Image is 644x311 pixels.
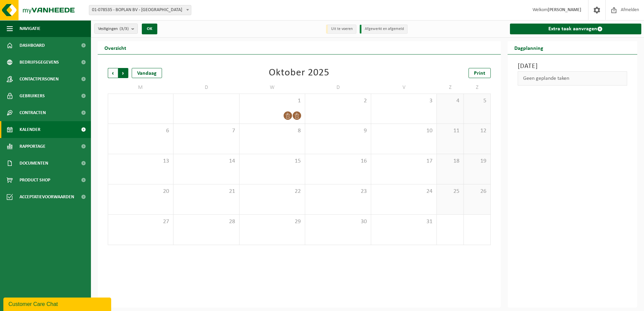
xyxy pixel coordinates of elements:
span: Gebruikers [20,88,45,104]
span: 22 [243,188,301,195]
span: 8 [243,127,301,135]
td: M [108,81,173,94]
span: 1 [243,97,301,105]
td: Z [437,81,464,94]
h2: Overzicht [98,41,133,54]
td: D [305,81,371,94]
span: 10 [375,127,433,135]
span: 18 [440,158,460,165]
span: 01-078535 - BOPLAN BV - MOORSELE [89,5,191,15]
li: Uit te voeren [326,25,356,34]
button: Vestigingen(3/3) [94,24,138,34]
span: Kalender [20,121,40,138]
span: 2 [309,97,367,105]
span: 5 [467,97,487,105]
span: Navigatie [20,20,40,37]
span: 3 [375,97,433,105]
span: 19 [467,158,487,165]
div: Oktober 2025 [269,68,329,78]
a: Extra taak aanvragen [510,24,642,34]
span: Dashboard [20,37,45,54]
span: 25 [440,188,460,195]
span: 6 [111,127,170,135]
span: 23 [309,188,367,195]
span: 21 [177,188,235,195]
span: 27 [111,218,170,226]
span: 24 [375,188,433,195]
span: 31 [375,218,433,226]
div: Geen geplande taken [518,71,627,85]
span: 14 [177,158,235,165]
span: 12 [467,127,487,135]
span: Acceptatievoorwaarden [20,188,74,205]
span: 15 [243,158,301,165]
span: 9 [309,127,367,135]
span: Contactpersonen [20,71,59,88]
span: Rapportage [20,138,45,155]
span: Contracten [20,104,46,121]
td: D [173,81,239,94]
span: Vestigingen [98,24,129,34]
li: Afgewerkt en afgemeld [360,25,408,34]
count: (3/3) [120,27,129,31]
span: 30 [309,218,367,226]
span: 28 [177,218,235,226]
span: Bedrijfsgegevens [20,54,59,71]
h2: Dagplanning [508,41,550,54]
span: 13 [111,158,170,165]
strong: [PERSON_NAME] [548,7,581,12]
span: 20 [111,188,170,195]
iframe: chat widget [3,296,112,311]
td: Z [464,81,491,94]
span: 16 [309,158,367,165]
span: 4 [440,97,460,105]
span: 01-078535 - BOPLAN BV - MOORSELE [89,5,191,15]
span: Print [474,71,485,76]
td: W [239,81,305,94]
button: OK [142,24,157,34]
span: 29 [243,218,301,226]
span: 17 [375,158,433,165]
span: Volgende [118,68,128,78]
h3: [DATE] [518,61,627,71]
span: Vorige [108,68,118,78]
span: 7 [177,127,235,135]
td: V [371,81,437,94]
span: Documenten [20,155,48,172]
span: 11 [440,127,460,135]
div: Vandaag [132,68,162,78]
span: 26 [467,188,487,195]
span: Product Shop [20,172,50,188]
a: Print [469,68,491,78]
